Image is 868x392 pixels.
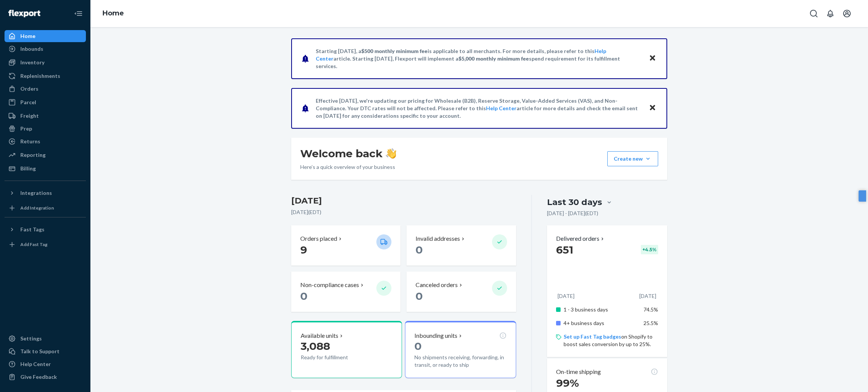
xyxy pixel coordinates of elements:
[839,6,854,21] button: Open account menu
[102,9,124,17] a: Home
[20,373,57,381] div: Give Feedback
[556,234,605,243] button: Delivered orders
[414,354,506,369] p: No shipments receiving, forwarding, in transit, or ready to ship
[416,243,423,256] span: 0
[291,225,400,266] button: Orders placed 9
[301,331,338,340] p: Available units
[547,210,598,217] p: [DATE] - [DATE] ( EDT )
[20,241,47,248] div: Add Fast Tag
[5,149,86,161] a: Reporting
[5,163,86,175] a: Billing
[291,321,402,378] button: Available units3,088Ready for fulfillment
[20,151,46,159] div: Reporting
[316,97,642,120] p: Effective [DATE], we're updating our pricing for Wholesale (B2B), Reserve Storage, Value-Added Se...
[20,226,44,233] div: Fast Tags
[556,243,573,256] span: 651
[556,368,601,376] p: On-time shipping
[5,371,86,383] button: Give Feedback
[639,292,656,300] p: [DATE]
[20,205,54,211] div: Add Integration
[5,135,86,147] a: Returns
[5,333,86,345] a: Settings
[300,147,396,160] h1: Welcome back
[5,43,86,55] a: Inbounds
[5,70,86,82] a: Replenishments
[8,10,40,17] img: Flexport logo
[564,333,658,348] p: on Shopify to boost sales conversion by up to 25%.
[643,306,658,313] span: 74.5%
[564,306,638,313] p: 1 - 3 business days
[20,125,32,132] div: Prep
[20,99,36,106] div: Parcel
[20,72,60,80] div: Replenishments
[300,243,307,256] span: 9
[20,335,42,342] div: Settings
[416,281,458,289] p: Canceled orders
[486,105,517,111] a: Help Center
[643,320,658,326] span: 25.5%
[558,292,575,300] p: [DATE]
[414,331,457,340] p: Inbounding units
[5,239,86,251] a: Add Fast Tag
[607,151,658,166] button: Create new
[5,358,86,370] a: Help Center
[5,56,86,68] a: Inventory
[5,345,86,357] button: Talk to Support
[300,281,359,289] p: Non-compliance cases
[405,321,516,378] button: Inbounding units0No shipments receiving, forwarding, in transit, or ready to ship
[300,234,337,243] p: Orders placed
[20,85,38,93] div: Orders
[20,360,51,368] div: Help Center
[20,59,44,66] div: Inventory
[564,319,638,327] p: 4+ business days
[301,354,370,361] p: Ready for fulfillment
[416,290,423,302] span: 0
[386,148,396,159] img: hand-wave emoji
[823,6,838,21] button: Open notifications
[20,45,43,53] div: Inbounds
[71,6,86,21] button: Close Navigation
[291,195,516,207] h3: [DATE]
[291,208,516,216] p: [DATE] ( EDT )
[300,290,307,302] span: 0
[5,30,86,42] a: Home
[20,348,60,355] div: Talk to Support
[20,112,39,120] div: Freight
[5,123,86,135] a: Prep
[5,202,86,214] a: Add Integration
[316,47,642,70] p: Starting [DATE], a is applicable to all merchants. For more details, please refer to this article...
[641,245,658,254] div: + 4.5 %
[564,333,621,340] a: Set up Fast Tag badges
[5,96,86,108] a: Parcel
[361,48,428,54] span: $500 monthly minimum fee
[416,234,460,243] p: Invalid addresses
[5,223,86,236] button: Fast Tags
[5,187,86,199] button: Integrations
[648,103,657,114] button: Close
[556,377,579,389] span: 99%
[20,189,52,197] div: Integrations
[20,138,40,145] div: Returns
[20,32,35,40] div: Home
[806,6,821,21] button: Open Search Box
[96,3,130,24] ol: breadcrumbs
[5,110,86,122] a: Freight
[406,225,516,266] button: Invalid addresses 0
[291,272,400,312] button: Non-compliance cases 0
[458,55,529,62] span: $5,000 monthly minimum fee
[547,196,602,208] div: Last 30 days
[300,163,396,171] p: Here’s a quick overview of your business
[648,53,657,64] button: Close
[5,83,86,95] a: Orders
[20,165,36,172] div: Billing
[406,272,516,312] button: Canceled orders 0
[414,340,422,352] span: 0
[301,340,330,352] span: 3,088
